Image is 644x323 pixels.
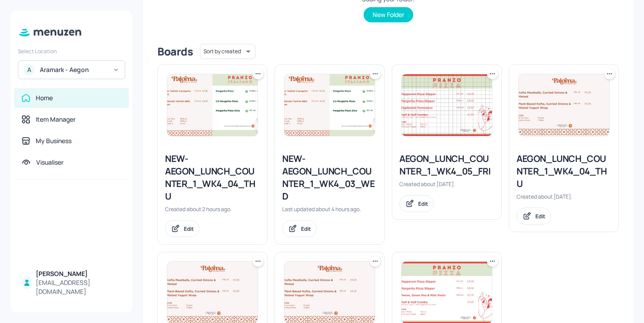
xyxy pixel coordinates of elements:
[40,65,107,74] div: Aramark - Aegon
[535,212,545,220] div: Edit
[18,47,125,55] div: Select Location
[24,64,34,75] div: A
[36,136,72,145] div: My Business
[301,225,311,233] div: Edit
[517,153,611,190] div: AEGON_LUNCH_COUNTER_1_WK4_04_THU
[36,115,76,124] div: Item Manager
[165,153,260,203] div: NEW-AEGON_LUNCH_COUNTER_1_WK4_04_THU
[282,205,377,213] div: Last updated about 4 hours ago.
[165,205,260,213] div: Created about 2 hours ago.
[517,193,611,200] div: Created about [DATE].
[519,74,609,136] img: 2025-07-25-1753461621186xw36z2tr45s.jpeg
[167,74,258,136] img: 2025-09-17-1758108905662eig4xawdgsj.jpeg
[399,180,494,188] div: Created about [DATE].
[402,74,492,136] img: 2025-08-16-175534732780270bzhh6a385.jpeg
[364,7,413,22] button: New Folder
[36,93,53,102] div: Home
[36,158,64,167] div: Visualiser
[36,269,122,278] div: [PERSON_NAME]
[200,42,255,60] div: Sort by created
[157,44,193,59] div: Boards
[284,74,375,136] img: 2025-09-17-1758108905662eig4xawdgsj.jpeg
[399,153,494,178] div: AEGON_LUNCH_COUNTER_1_WK4_05_FRI
[418,200,428,208] div: Edit
[282,153,377,203] div: NEW-AEGON_LUNCH_COUNTER_1_WK4_03_WED
[184,225,194,233] div: Edit
[36,278,122,296] div: [EMAIL_ADDRESS][DOMAIN_NAME]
